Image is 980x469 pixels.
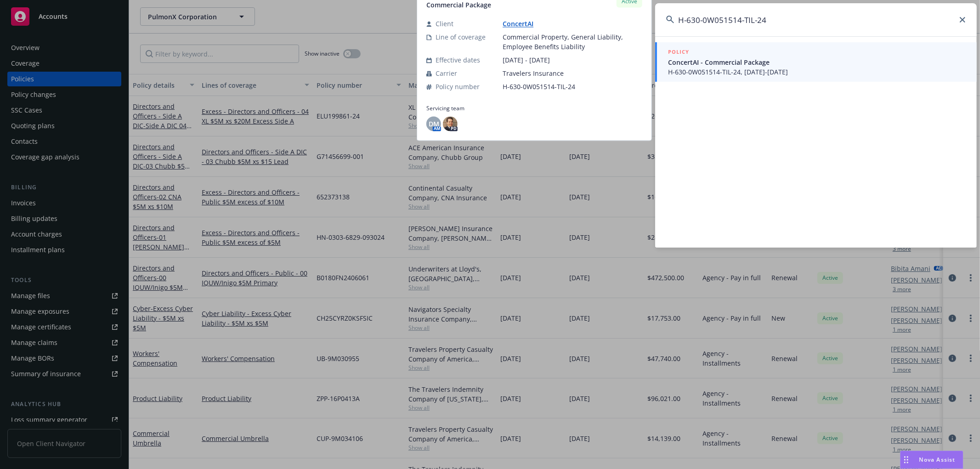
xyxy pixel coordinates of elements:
[668,57,966,67] span: ConcertAI - Commercial Package
[901,451,912,469] div: Drag to move
[919,456,956,463] span: Nova Assist
[668,47,689,57] h5: POLICY
[655,3,977,36] input: Search...
[668,67,966,77] span: H-630-0W051514-TIL-24, [DATE]-[DATE]
[900,451,963,469] button: Nova Assist
[655,42,977,82] a: POLICYConcertAI - Commercial PackageH-630-0W051514-TIL-24, [DATE]-[DATE]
